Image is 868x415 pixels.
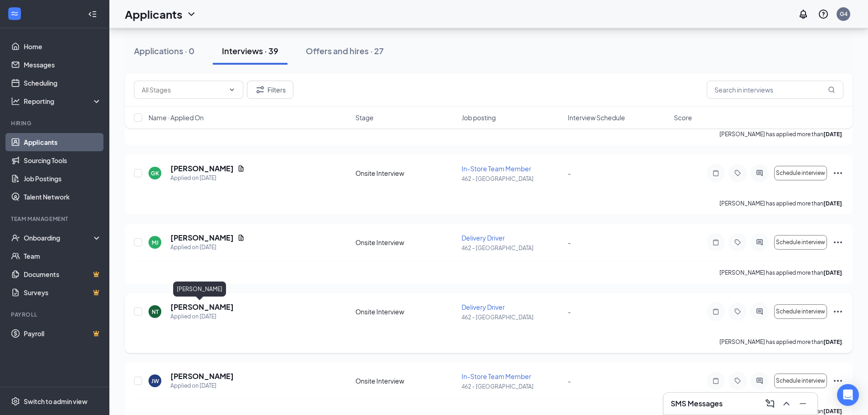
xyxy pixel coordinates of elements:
[462,303,505,311] span: Delivery Driver
[710,308,721,315] svg: Note
[462,313,562,321] p: 462 - [GEOGRAPHIC_DATA]
[170,312,234,321] div: Applied on [DATE]
[24,74,102,92] a: Scheduling
[568,113,625,122] span: Interview Schedule
[774,374,827,388] button: Schedule interview
[24,151,102,169] a: Sourcing Tools
[776,170,825,176] span: Schedule interview
[832,306,843,317] svg: Ellipses
[88,10,97,19] svg: Collapse
[462,244,562,252] p: 462 - [GEOGRAPHIC_DATA]
[255,84,266,95] svg: Filter
[24,97,102,106] div: Reporting
[355,376,456,385] div: Onsite Interview
[710,169,721,177] svg: Note
[170,302,234,312] h5: [PERSON_NAME]
[237,234,245,241] svg: Document
[134,45,195,56] div: Applications · 0
[222,45,278,56] div: Interviews · 39
[754,308,765,315] svg: ActiveChat
[170,233,234,243] h5: [PERSON_NAME]
[11,311,100,318] div: Payroll
[568,307,571,316] span: -
[151,169,159,177] div: GK
[355,113,374,122] span: Stage
[306,45,384,56] div: Offers and hires · 27
[823,269,842,276] b: [DATE]
[24,133,102,151] a: Applicants
[840,10,847,18] div: G4
[781,398,792,409] svg: ChevronUp
[24,324,102,343] a: PayrollCrown
[170,174,245,183] div: Applied on [DATE]
[11,215,100,223] div: Team Management
[11,97,20,106] svg: Analysis
[24,233,94,242] div: Onboarding
[24,169,102,188] a: Job Postings
[774,304,827,319] button: Schedule interview
[776,308,825,315] span: Schedule interview
[796,396,810,411] button: Minimize
[732,239,743,246] svg: Tag
[151,377,159,385] div: JW
[462,175,562,183] p: 462 - [GEOGRAPHIC_DATA]
[568,169,571,177] span: -
[832,237,843,248] svg: Ellipses
[462,372,531,380] span: In-Store Team Member
[24,397,87,406] div: Switch to admin view
[24,283,102,302] a: SurveysCrown
[24,56,102,74] a: Messages
[11,233,20,242] svg: UserCheck
[24,188,102,206] a: Talent Network
[228,86,236,93] svg: ChevronDown
[837,384,859,406] div: Open Intercom Messenger
[832,375,843,386] svg: Ellipses
[173,282,226,297] div: [PERSON_NAME]
[125,6,182,22] h1: Applicants
[774,235,827,250] button: Schedule interview
[24,265,102,283] a: DocumentsCrown
[719,338,843,346] p: [PERSON_NAME] has applied more than .
[710,239,721,246] svg: Note
[823,200,842,207] b: [DATE]
[779,396,794,411] button: ChevronUp
[776,239,825,246] span: Schedule interview
[707,81,843,99] input: Search in interviews
[462,113,496,122] span: Job posting
[170,164,234,174] h5: [PERSON_NAME]
[462,234,505,242] span: Delivery Driver
[568,238,571,246] span: -
[732,377,743,384] svg: Tag
[24,247,102,265] a: Team
[186,9,197,20] svg: ChevronDown
[765,398,776,409] svg: ComposeMessage
[10,9,19,18] svg: WorkstreamLogo
[568,377,571,385] span: -
[170,243,245,252] div: Applied on [DATE]
[818,9,829,20] svg: QuestionInfo
[11,397,20,406] svg: Settings
[719,200,843,207] p: [PERSON_NAME] has applied more than .
[355,238,456,247] div: Onsite Interview
[24,37,102,56] a: Home
[754,169,765,177] svg: ActiveChat
[828,86,835,93] svg: MagnifyingGlass
[170,381,234,390] div: Applied on [DATE]
[732,169,743,177] svg: Tag
[149,113,204,122] span: Name · Applied On
[462,164,531,173] span: In-Store Team Member
[797,398,808,409] svg: Minimize
[763,396,777,411] button: ComposeMessage
[355,169,456,178] div: Onsite Interview
[719,269,843,277] p: [PERSON_NAME] has applied more than .
[674,113,692,122] span: Score
[142,85,225,95] input: All Stages
[774,166,827,180] button: Schedule interview
[152,308,159,316] div: NT
[247,81,293,99] button: Filter Filters
[671,399,723,409] h3: SMS Messages
[832,168,843,179] svg: Ellipses
[754,377,765,384] svg: ActiveChat
[798,9,809,20] svg: Notifications
[823,408,842,415] b: [DATE]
